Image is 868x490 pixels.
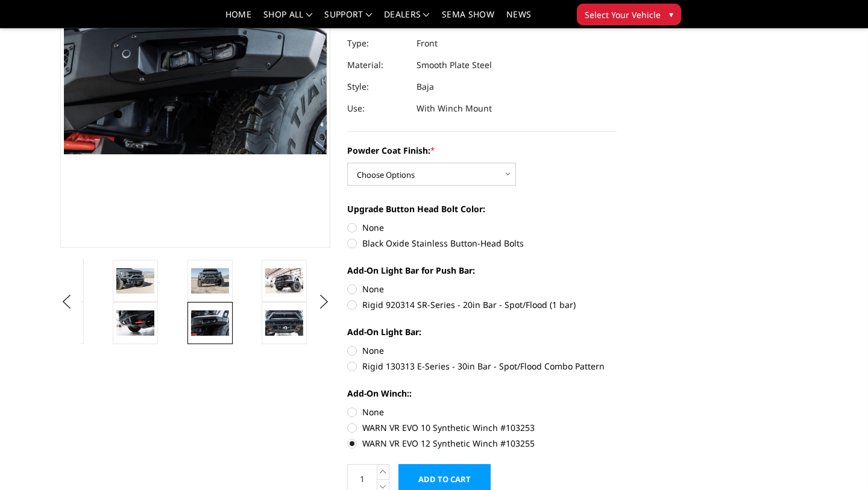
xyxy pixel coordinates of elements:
[417,54,492,76] dd: Smooth Plate Steel
[225,10,251,28] a: Home
[347,421,617,434] label: WARN VR EVO 10 Synthetic Winch #103253
[417,76,434,98] dd: Baja
[417,33,438,54] dd: Front
[347,387,617,400] label: Add-On Winch::
[347,203,617,215] label: Upgrade Button Head Bolt Color:
[347,76,407,98] dt: Style:
[442,10,494,28] a: SEMA Show
[347,264,617,277] label: Add-On Light Bar for Push Bar:
[347,344,617,357] label: None
[347,144,617,157] label: Powder Coat Finish:
[347,33,407,54] dt: Type:
[506,10,531,28] a: News
[347,98,407,119] dt: Use:
[808,432,868,490] iframe: Chat Widget
[347,237,617,250] label: Black Oxide Stainless Button-Head Bolts
[347,54,407,76] dt: Material:
[347,298,617,311] label: Rigid 920314 SR-Series - 20in Bar - Spot/Flood (1 bar)
[669,8,673,20] span: ▾
[585,8,661,21] span: Select Your Vehicle
[315,293,333,311] button: Next
[417,98,492,119] dd: With Winch Mount
[347,360,617,372] label: Rigid 130313 E-Series - 30in Bar - Spot/Flood Combo Pattern
[57,293,75,311] button: Previous
[577,4,681,25] button: Select Your Vehicle
[347,221,617,234] label: None
[347,283,617,295] label: None
[116,268,154,294] img: 2021-2025 Ford Raptor - Freedom Series - Baja Front Bumper (winch mount)
[263,10,312,28] a: shop all
[347,406,617,418] label: None
[324,10,372,28] a: Support
[191,268,229,294] img: 2021-2025 Ford Raptor - Freedom Series - Baja Front Bumper (winch mount)
[347,437,617,450] label: WARN VR EVO 12 Synthetic Winch #103255
[384,10,430,28] a: Dealers
[116,310,154,336] img: 2021-2025 Ford Raptor - Freedom Series - Baja Front Bumper (winch mount)
[265,268,303,294] img: 2021-2025 Ford Raptor - Freedom Series - Baja Front Bumper (winch mount)
[191,310,229,336] img: 2021-2025 Ford Raptor - Freedom Series - Baja Front Bumper (winch mount)
[265,310,303,336] img: 2021-2025 Ford Raptor - Freedom Series - Baja Front Bumper (winch mount)
[347,325,617,338] label: Add-On Light Bar:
